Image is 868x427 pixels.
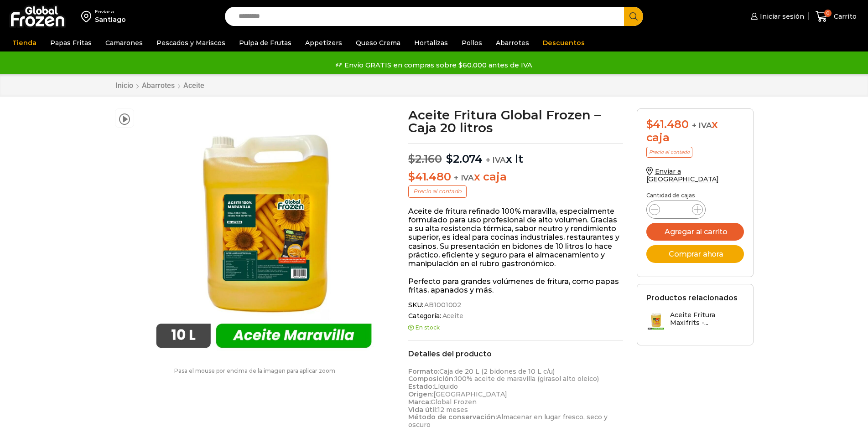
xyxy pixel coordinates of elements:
h2: Detalles del producto [408,350,623,358]
a: Iniciar sesión [748,7,804,26]
span: 0 [824,10,832,17]
a: Papas Fritas [46,34,96,51]
a: Camarones [101,34,147,51]
strong: Estado: [408,382,434,391]
p: Precio al contado [408,185,467,197]
span: SKU: [408,301,623,309]
img: aceite maravilla [139,108,389,359]
a: Aceite Fritura Maxifrits -... [646,311,744,331]
a: Queso Crema [351,34,405,51]
span: $ [408,170,415,183]
h2: Productos relacionados [646,293,738,302]
a: Aceite [441,312,463,320]
a: Pescados y Mariscos [152,34,230,51]
strong: Composición: [408,375,455,383]
a: Aceite [183,81,205,90]
p: Perfecto para grandes volúmenes de fritura, como papas fritas, apanados y más. [408,277,623,294]
span: AB1001002 [423,301,461,309]
strong: Vida útil: [408,406,437,414]
span: + IVA [486,155,506,165]
bdi: 2.160 [408,152,442,165]
a: Hortalizas [410,34,452,51]
input: Product quantity [667,203,685,216]
p: x caja [408,170,623,184]
h3: Aceite Fritura Maxifrits -... [670,311,744,327]
button: Search button [624,7,643,26]
strong: Formato: [408,367,439,376]
div: Santiago [95,15,126,24]
bdi: 2.074 [446,152,483,165]
span: $ [408,152,415,165]
a: Pollos [457,34,487,51]
a: Inicio [115,81,134,90]
div: x caja [646,118,744,144]
img: address-field-icon.svg [81,9,95,24]
bdi: 41.480 [646,118,689,131]
button: Comprar ahora [646,245,744,263]
p: En stock [408,324,623,331]
p: Aceite de fritura refinado 100% maravilla, especialmente formulado para uso profesional de alto v... [408,207,623,268]
a: Enviar a [GEOGRAPHIC_DATA] [646,167,719,183]
span: Iniciar sesión [758,12,804,21]
span: Carrito [832,12,857,21]
span: Categoría: [408,312,623,320]
a: Pulpa de Frutas [234,34,296,51]
a: Appetizers [301,34,347,51]
a: Abarrotes [491,34,534,51]
span: + IVA [692,121,712,130]
span: $ [646,118,653,131]
strong: Marca: [408,398,431,406]
a: Abarrotes [141,81,175,90]
button: Agregar al carrito [646,223,744,241]
strong: Origen: [408,390,433,398]
div: Enviar a [95,9,126,15]
a: Descuentos [538,34,589,51]
p: Pasa el mouse por encima de la imagen para aplicar zoom [115,368,395,374]
nav: Breadcrumb [115,81,205,90]
p: Cantidad de cajas [646,192,744,199]
a: Tienda [8,34,41,51]
strong: Método de conservación: [408,413,497,421]
bdi: 41.480 [408,170,451,183]
span: + IVA [454,173,474,182]
a: 0 Carrito [813,6,859,27]
p: x lt [408,143,623,166]
span: $ [446,152,453,165]
p: Precio al contado [646,147,692,158]
h1: Aceite Fritura Global Frozen – Caja 20 litros [408,108,623,134]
